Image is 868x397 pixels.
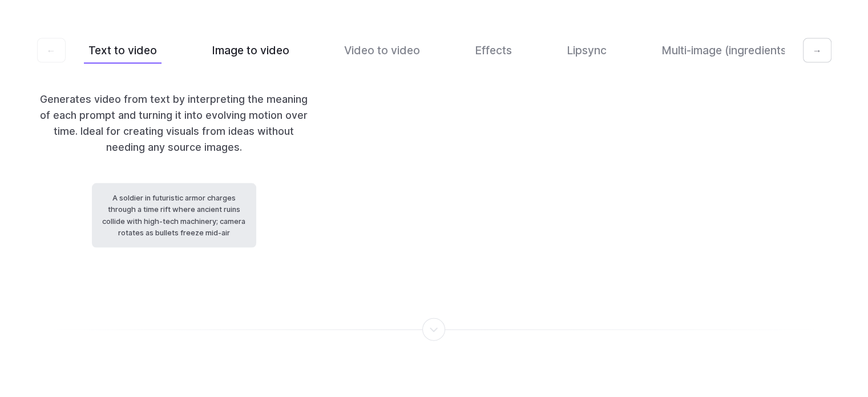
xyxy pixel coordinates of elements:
[340,37,425,64] button: Video to video
[84,37,162,64] button: Text to video
[37,38,66,63] button: ←
[470,37,516,64] button: Effects
[657,37,795,64] button: Multi-image (ingredients)
[562,37,611,64] button: Lipsync
[207,37,294,64] button: Image to video
[92,183,256,248] code: A soldier in futuristic armor charges through a time rift where ancient ruins collide with high-t...
[803,38,831,63] button: →
[37,91,311,156] p: Generates video from text by interpreting the meaning of each prompt and turning it into evolving...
